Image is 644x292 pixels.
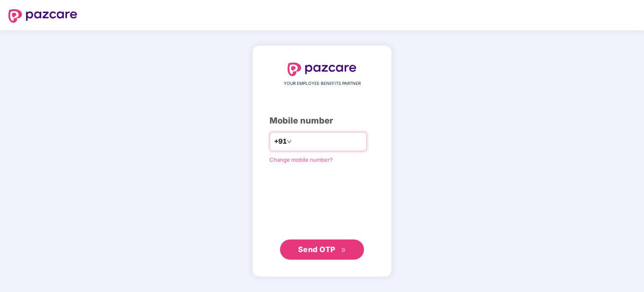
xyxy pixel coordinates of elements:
[287,139,292,144] span: down
[270,114,374,127] div: Mobile number
[288,63,356,76] img: logo
[270,156,333,163] a: Change mobile number?
[8,9,77,23] img: logo
[298,245,335,254] span: Send OTP
[280,239,364,260] button: Send OTPdouble-right
[284,80,361,87] span: YOUR EMPLOYEE BENEFITS PARTNER
[274,136,287,147] span: +91
[341,247,346,253] span: double-right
